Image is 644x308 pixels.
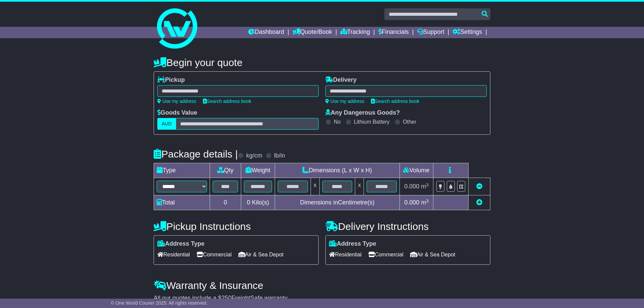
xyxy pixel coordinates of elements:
td: x [311,178,319,195]
label: Goods Value [157,109,197,117]
td: Type [154,163,210,178]
span: 250 [221,295,231,301]
span: Residential [157,249,190,260]
a: Add new item [476,199,482,206]
span: 0.000 [404,183,419,190]
label: Other [403,119,416,125]
a: Support [417,27,444,38]
div: All our quotes include a $ FreightSafe warranty. [154,295,490,302]
span: m [421,183,429,190]
a: Remove this item [476,183,482,190]
h4: Package details | [154,148,238,160]
a: Tracking [340,27,370,38]
td: x [355,178,364,195]
a: Search address book [203,99,251,104]
label: kg/cm [246,152,262,160]
label: lb/in [274,152,285,160]
label: Lithium Battery [354,119,390,125]
span: Air & Sea Depot [238,249,284,260]
a: Use my address [325,99,364,104]
span: Residential [329,249,362,260]
a: Use my address [157,99,196,104]
sup: 3 [426,182,429,187]
a: Settings [452,27,482,38]
h4: Delivery Instructions [325,221,490,232]
label: Address Type [329,240,376,248]
span: 0.000 [404,199,419,206]
a: Financials [378,27,409,38]
td: Dimensions in Centimetre(s) [275,195,399,210]
a: Quote/Book [292,27,332,38]
label: Any Dangerous Goods? [325,109,400,117]
td: Total [154,195,210,210]
td: Volume [399,163,433,178]
td: Weight [241,163,275,178]
span: Commercial [197,249,231,260]
label: No [334,119,340,125]
span: © One World Courier 2025. All rights reserved. [111,300,208,306]
h4: Begin your quote [154,57,490,68]
td: 0 [210,195,241,210]
sup: 3 [426,198,429,203]
label: AUD [157,118,176,130]
label: Address Type [157,240,205,248]
a: Search address book [371,99,419,104]
td: Kilo(s) [241,195,275,210]
span: m [421,199,429,206]
span: Air & Sea Depot [410,249,455,260]
span: 0 [247,199,250,206]
h4: Warranty & Insurance [154,280,490,291]
span: Commercial [368,249,403,260]
td: Qty [210,163,241,178]
label: Pickup [157,76,185,84]
td: Dimensions (L x W x H) [275,163,399,178]
label: Delivery [325,76,357,84]
a: Dashboard [248,27,284,38]
h4: Pickup Instructions [154,221,319,232]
